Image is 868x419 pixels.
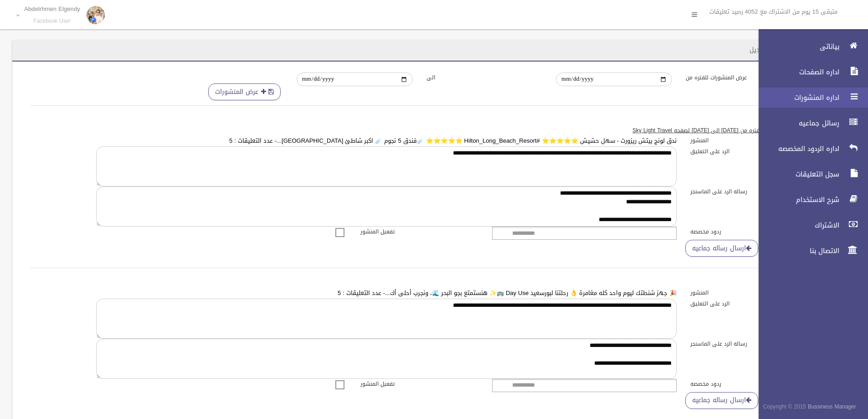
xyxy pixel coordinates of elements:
span: اداره الصفحات [751,67,842,77]
span: اداره المنشورات [751,93,842,102]
label: رساله الرد على الماسنجر [683,339,816,349]
strong: Bussiness Manager [808,402,856,412]
header: اداره المنشورات / تعديل [739,41,827,59]
a: شرح الاستخدام [751,190,868,210]
label: رساله الرد على الماسنجر [683,186,816,197]
u: قائمه ب 50 منشور للفتره من [DATE] الى [DATE] لصفحه Sky Light Travel [632,125,809,135]
span: Copyright © 2015 [763,402,806,412]
a: اداره الصفحات [751,62,868,82]
span: رسائل جماعيه [751,119,842,128]
span: الاتصال بنا [751,246,842,255]
a: اداره الردود المخصصه [751,139,868,159]
span: اداره الردود المخصصه [751,144,842,153]
a: ندق لونج بيتش ريزورت - سهل حشيش ⭐⭐⭐⭐⭐ #Hilton_Long_Beach_Resort ⭐⭐⭐⭐⭐ ☄️فندق 5 نجوم ☄️ اكبر شاطئ ... [229,135,677,146]
label: الى [420,72,550,83]
a: اداره المنشورات [751,88,868,108]
label: الرد على التعليق [683,299,816,309]
label: تفعيل المنشور [354,227,486,237]
a: ارسال رساله جماعيه [685,392,758,409]
a: سجل التعليقات [751,164,868,184]
label: الرد على التعليق [683,146,816,156]
label: عرض المنشورات للفتره من [679,72,809,83]
label: تفعيل المنشور [354,379,486,389]
span: شرح الاستخدام [751,195,842,204]
a: رسائل جماعيه [751,113,868,133]
label: ردود مخصصه [683,227,816,237]
a: الاتصال بنا [751,241,868,261]
label: ردود مخصصه [683,379,816,389]
button: عرض المنشورات [208,83,281,100]
a: بياناتى [751,36,868,57]
label: المنشور [683,135,816,145]
a: الاشتراك [751,215,868,235]
label: المنشور [683,288,816,298]
span: بياناتى [751,42,842,51]
span: الاشتراك [751,221,842,230]
a: ارسال رساله جماعيه [685,240,758,257]
span: سجل التعليقات [751,170,842,179]
small: Facebook User [24,18,80,25]
a: 🎉 جهز شنطتك ليوم واحد كله مغامرة 👌 رحلتنا لبورسعيد Day Use 🚌✨ هنستمتع بجو البحر 🌊، ونجرب أحلى أك.... [338,287,677,299]
p: Abdelrhmen Elgendy [24,5,80,12]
